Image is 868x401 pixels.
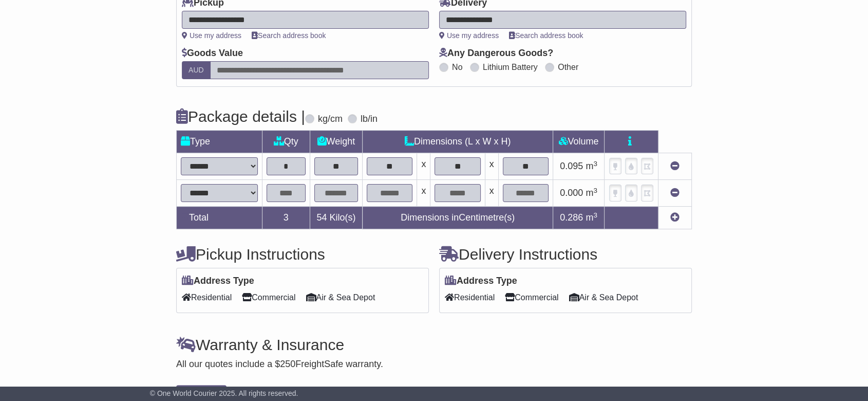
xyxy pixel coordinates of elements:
[176,108,305,125] h4: Package details |
[252,31,326,40] a: Search address book
[316,212,327,223] span: 54
[176,246,429,263] h4: Pickup Instructions
[417,180,430,207] td: x
[361,114,378,125] label: lb/in
[262,207,310,229] td: 3
[310,207,363,229] td: Kilo(s)
[485,153,498,180] td: x
[176,336,692,353] h4: Warranty & Insurance
[593,187,597,194] sup: 3
[439,246,692,263] h4: Delivery Instructions
[586,188,597,198] span: m
[593,160,597,168] sup: 3
[485,180,498,207] td: x
[150,389,298,397] span: © One World Courier 2025. All rights reserved.
[182,61,211,79] label: AUD
[553,131,604,153] td: Volume
[363,131,553,153] td: Dimensions (L x W x H)
[242,289,295,305] span: Commercial
[439,31,499,40] a: Use my address
[586,161,597,171] span: m
[509,31,583,40] a: Search address book
[560,161,583,171] span: 0.095
[182,31,241,40] a: Use my address
[177,207,262,229] td: Total
[560,212,583,223] span: 0.286
[417,153,430,180] td: x
[593,211,597,219] sup: 3
[182,276,254,287] label: Address Type
[670,161,680,171] a: Remove this item
[670,212,680,223] a: Add new item
[318,114,343,125] label: kg/cm
[445,289,495,305] span: Residential
[586,212,597,223] span: m
[176,359,692,370] div: All our quotes include a $ FreightSafe warranty.
[363,207,553,229] td: Dimensions in Centimetre(s)
[310,131,363,153] td: Weight
[439,48,553,59] label: Any Dangerous Goods?
[505,289,558,305] span: Commercial
[177,131,262,153] td: Type
[445,276,517,287] label: Address Type
[452,62,462,72] label: No
[182,48,243,59] label: Goods Value
[262,131,310,153] td: Qty
[560,188,583,198] span: 0.000
[182,289,232,305] span: Residential
[558,62,578,72] label: Other
[483,62,538,72] label: Lithium Battery
[306,289,375,305] span: Air & Sea Depot
[569,289,638,305] span: Air & Sea Depot
[280,359,295,369] span: 250
[670,188,680,198] a: Remove this item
